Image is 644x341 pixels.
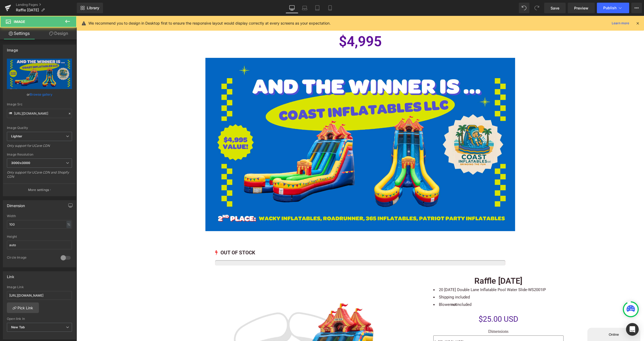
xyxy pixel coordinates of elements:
span: Preview [574,5,588,11]
div: Image Src [7,102,72,106]
div: Dimension [7,200,25,208]
input: auto [7,241,72,249]
span: Save [551,5,559,11]
a: Preview [568,3,595,13]
button: Redo [532,3,542,13]
a: New Library [77,3,103,13]
div: Image Link [7,285,72,289]
div: Only support for UCare CDN and Shopify CDN [7,170,72,182]
div: Circle Image [7,255,55,261]
iframe: To enrich screen reader interactions, please activate Accessibility in Grammarly extension settings [76,16,644,341]
button: Publish [597,3,629,13]
a: Browse gallery [30,90,52,99]
span: $25.00 USD [402,296,442,310]
div: Link [7,272,14,279]
div: Only support for UCare CDN [7,144,72,151]
div: % [66,221,71,228]
a: Raffle [DATE] [398,260,446,270]
input: https://your-shop.myshopify.com [7,291,72,300]
strong: not [375,286,380,291]
iframe: chat widget [511,311,565,325]
b: 3000x3000 [11,161,30,165]
li: 20 [DATE] Double Lane Inflatable Pool Water Slide-WS2001IP [357,270,487,278]
a: Mobile [324,3,336,13]
li: Blower included [357,285,487,292]
button: More [631,3,642,13]
span: Publish [603,6,616,10]
a: Tablet [311,3,324,13]
label: Dimensions [357,313,487,319]
span: Raffle [DATE] [16,8,39,12]
a: Landing Pages [16,3,77,7]
input: Link [7,109,72,118]
div: Image Quality [7,126,72,130]
p: We recommend you to design in Desktop first to ensure the responsive layout would display correct... [88,20,331,26]
div: OUT OF STOCK [139,232,429,242]
a: Pick Link [7,302,39,313]
a: Desktop [286,3,298,13]
button: More settings [3,184,76,196]
a: Design [39,27,78,39]
div: Height [7,235,72,239]
span: Library [87,6,99,10]
div: Width [7,214,72,218]
input: auto [7,220,72,229]
li: Shipping included [357,278,487,285]
div: Open Intercom Messenger [626,323,639,336]
button: Undo [519,3,529,13]
div: Image [7,45,18,52]
p: More settings [28,188,49,192]
div: or [7,92,72,97]
b: New Tab [11,325,25,329]
b: Lighter [11,134,22,138]
a: Learn more [610,20,631,26]
div: Open link In [7,317,72,321]
a: Laptop [298,3,311,13]
span: Image [14,20,25,24]
div: Image Resolution [7,153,72,156]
